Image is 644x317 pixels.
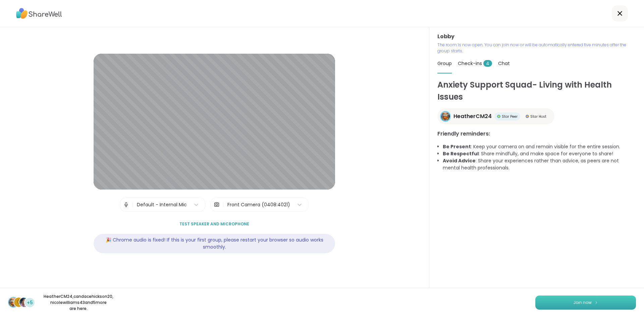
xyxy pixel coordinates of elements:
[94,234,335,253] div: 🎉 Chrome audio is fixed! If this is your first group, please restart your browser so audio works ...
[214,198,220,211] img: Camera
[227,201,290,208] div: Front Camera (0408:4021)
[437,108,554,124] a: HeatherCM24HeatherCM24Star PeerStar PeerStar HostStar Host
[443,150,636,157] li: : Share mindfully, and make space for everyone to share!
[19,298,29,307] img: nicolewilliams43
[9,298,18,307] img: HeatherCM24
[132,198,133,211] span: |
[497,115,500,118] img: Star Peer
[41,294,116,312] p: HeatherCM24 , candacehickson20 , nicolewilliams43 and 5 more are here.
[594,301,598,304] img: ShareWell Logomark
[530,114,546,119] span: Star Host
[437,60,452,67] span: Group
[483,60,492,67] span: 4
[573,300,592,306] span: Join now
[16,6,62,21] img: ShareWell Logo
[437,130,636,138] h3: Friendly reminders:
[222,198,224,211] span: |
[458,60,492,67] span: Check-ins
[526,115,529,118] img: Star Host
[443,143,636,150] li: : Keep your camera on and remain visible for the entire session.
[441,112,450,121] img: HeatherCM24
[177,217,252,231] button: Test speaker and microphone
[443,157,636,171] li: : Share your experiences rather than advice, as peers are not mental health professionals.
[17,298,21,307] span: c
[137,201,187,208] div: Default - Internal Mic
[443,157,476,164] b: Avoid Advice
[502,114,518,119] span: Star Peer
[437,79,636,103] h1: Anxiety Support Squad- Living with Health Issues
[443,143,471,150] b: Be Present
[498,60,510,67] span: Chat
[27,299,33,306] span: +5
[453,112,492,120] span: HeatherCM24
[443,150,479,157] b: Be Respectful
[437,42,636,54] p: The room is now open. You can join now or will be automatically entered five minutes after the gr...
[535,296,636,310] button: Join now
[179,221,249,227] span: Test speaker and microphone
[123,198,129,211] img: Microphone
[437,33,636,41] h3: Lobby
